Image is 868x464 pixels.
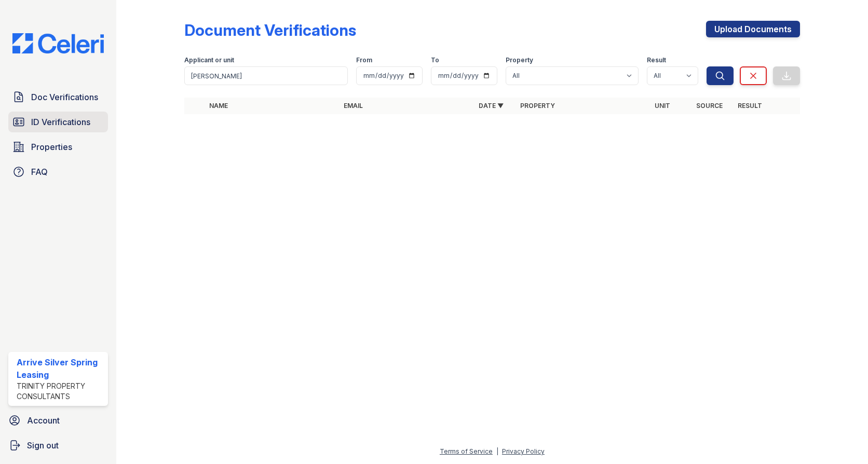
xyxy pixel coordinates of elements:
[479,102,504,110] a: Date ▼
[738,102,762,110] a: Result
[209,102,228,110] a: Name
[431,56,439,64] label: To
[344,102,363,110] a: Email
[184,21,356,39] div: Document Verifications
[520,102,555,110] a: Property
[502,447,545,455] a: Privacy Policy
[8,161,108,182] a: FAQ
[184,66,348,85] input: Search by name, email, or unit number
[17,356,104,381] div: Arrive Silver Spring Leasing
[440,447,493,455] a: Terms of Service
[4,410,112,431] a: Account
[27,439,59,452] span: Sign out
[655,102,670,110] a: Unit
[27,414,60,427] span: Account
[496,447,498,455] div: |
[184,56,234,64] label: Applicant or unit
[31,166,48,178] span: FAQ
[17,381,104,402] div: Trinity Property Consultants
[706,21,800,37] a: Upload Documents
[31,141,72,153] span: Properties
[647,56,666,64] label: Result
[31,116,90,128] span: ID Verifications
[356,56,372,64] label: From
[4,33,112,53] img: CE_Logo_Blue-a8612792a0a2168367f1c8372b55b34899dd931a85d93a1a3d3e32e68fde9ad4.png
[8,137,108,157] a: Properties
[8,112,108,132] a: ID Verifications
[8,87,108,107] a: Doc Verifications
[4,435,112,456] a: Sign out
[696,102,723,110] a: Source
[31,91,98,103] span: Doc Verifications
[506,56,533,64] label: Property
